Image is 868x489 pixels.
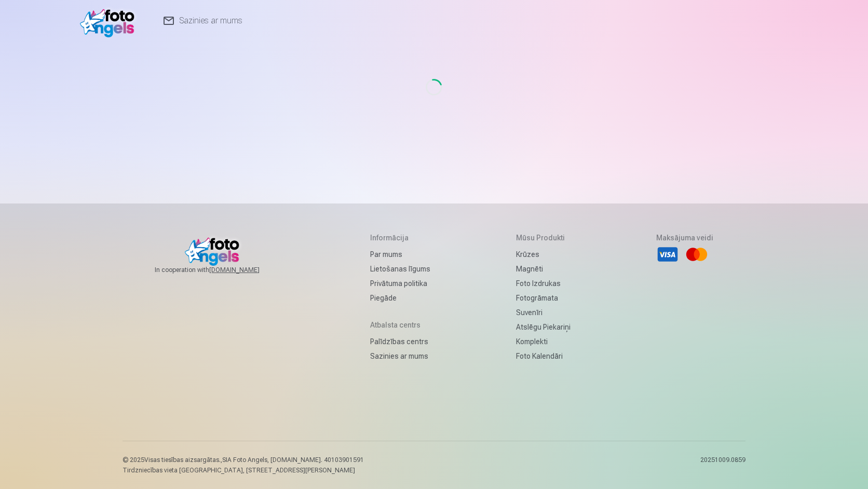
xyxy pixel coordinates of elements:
[516,305,571,320] a: Suvenīri
[370,276,430,291] a: Privātuma politika
[516,320,571,334] a: Atslēgu piekariņi
[370,320,430,330] h5: Atbalsta centrs
[209,266,284,274] a: [DOMAIN_NAME]
[656,243,679,266] li: Visa
[370,262,430,276] a: Lietošanas līgums
[80,4,140,37] img: /v1
[516,233,571,243] h5: Mūsu produkti
[370,349,430,363] a: Sazinies ar mums
[700,456,745,474] p: 20251009.0859
[685,243,708,266] li: Mastercard
[370,291,430,305] a: Piegāde
[516,349,571,363] a: Foto kalendāri
[516,334,571,349] a: Komplekti
[516,262,571,276] a: Magnēti
[155,266,284,274] span: In cooperation with
[123,466,364,474] p: Tirdzniecības vieta [GEOGRAPHIC_DATA], [STREET_ADDRESS][PERSON_NAME]
[656,233,713,243] h5: Maksājuma veidi
[370,247,430,262] a: Par mums
[516,291,571,305] a: Fotogrāmata
[516,276,571,291] a: Foto izdrukas
[370,334,430,349] a: Palīdzības centrs
[516,247,571,262] a: Krūzes
[370,233,430,243] h5: Informācija
[222,456,364,464] span: SIA Foto Angels, [DOMAIN_NAME]. 40103901591
[123,456,364,464] p: © 2025 Visas tiesības aizsargātas. ,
